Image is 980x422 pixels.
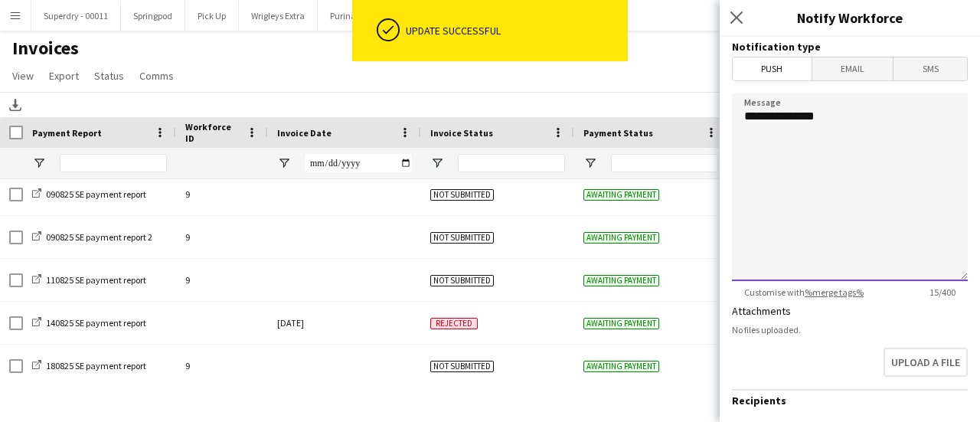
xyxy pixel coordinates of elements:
[430,361,494,372] span: Not submitted
[732,324,968,335] div: No files uploaded.
[46,360,146,371] span: 180825 SE payment report
[583,156,597,170] button: Open Filter Menu
[277,156,291,170] button: Open Filter Menu
[32,156,46,170] button: Open Filter Menu
[583,318,659,329] span: Awaiting payment
[32,360,146,371] a: 180825 SE payment report
[121,1,185,31] button: Springpod
[583,275,659,286] span: Awaiting payment
[43,66,85,86] a: Export
[268,302,421,344] div: [DATE]
[31,1,121,31] button: Superdry - 00011
[318,1,427,31] button: Purina Denta Life City
[583,127,653,139] span: Payment Status
[732,286,876,298] span: Customise with
[917,286,968,298] span: 15 / 400
[46,317,146,329] span: 140825 SE payment report
[139,69,174,83] span: Comms
[732,394,968,407] h3: Recipients
[583,189,659,201] span: Awaiting payment
[32,317,146,329] a: 140825 SE payment report
[46,274,146,286] span: 110825 SE payment report
[893,57,967,80] span: SMS
[884,348,968,377] button: Upload a file
[6,66,40,86] a: View
[583,232,659,244] span: Awaiting payment
[176,259,268,301] div: 9
[60,154,167,172] input: Payment Report Filter Input
[812,57,893,80] span: Email
[32,231,152,243] a: 090825 SE payment report 2
[88,66,130,86] a: Status
[406,24,622,38] div: Update successful
[733,57,812,80] span: Push
[46,231,152,243] span: 090825 SE payment report 2
[430,275,494,286] span: Not submitted
[46,188,146,200] span: 090825 SE payment report
[185,121,240,144] span: Workforce ID
[176,173,268,215] div: 9
[430,232,494,244] span: Not submitted
[32,188,146,200] a: 090825 SE payment report
[430,127,493,139] span: Invoice Status
[176,216,268,258] div: 9
[239,1,318,31] button: Wrigleys Extra
[305,154,412,172] input: Invoice Date Filter Input
[720,8,980,28] h3: Notify Workforce
[133,66,180,86] a: Comms
[732,304,791,318] label: Attachments
[277,127,332,139] span: Invoice Date
[732,40,968,54] h3: Notification type
[32,274,146,286] a: 110825 SE payment report
[458,154,565,172] input: Invoice Status Filter Input
[805,286,864,298] a: %merge tags%
[430,189,494,201] span: Not submitted
[6,96,24,114] app-action-btn: Download
[176,345,268,387] div: 9
[12,69,34,83] span: View
[430,318,478,329] span: Rejected
[430,156,444,170] button: Open Filter Menu
[94,69,124,83] span: Status
[32,127,102,139] span: Payment Report
[185,1,239,31] button: Pick Up
[583,361,659,372] span: Awaiting payment
[49,69,79,83] span: Export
